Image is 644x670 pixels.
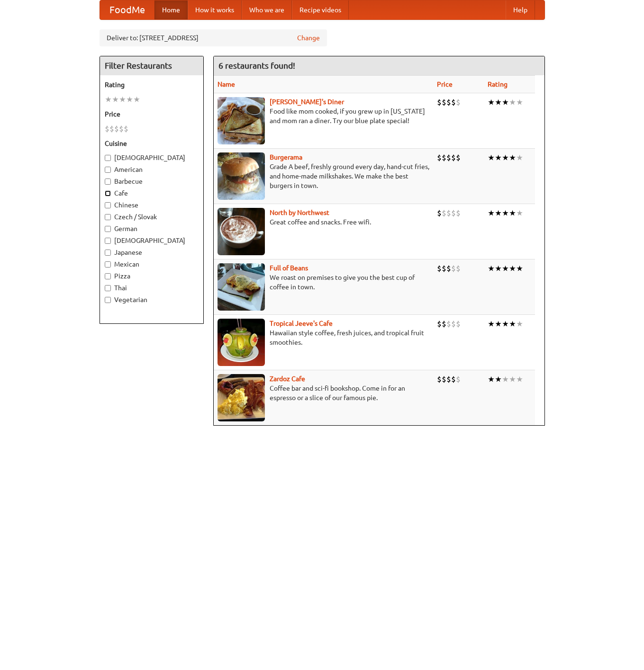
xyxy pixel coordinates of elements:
[218,319,265,366] img: jeeves.jpg
[218,328,429,347] p: Hawaiian style coffee, fresh juices, and tropical fruit smoothies.
[109,124,114,134] li: $
[495,97,502,107] li: ★
[105,259,199,269] label: Mexican
[516,152,523,163] li: ★
[270,375,305,383] b: Zardoz Cafe
[105,188,199,198] label: Cafe
[270,209,329,216] b: North by Northwest
[218,217,429,227] p: Great coffee and snacks. Free wifi.
[442,208,446,218] li: $
[456,374,461,384] li: $
[516,319,523,329] li: ★
[105,238,111,244] input: [DEMOGRAPHIC_DATA]
[502,208,509,218] li: ★
[218,152,265,200] img: burgerama.jpg
[126,94,133,105] li: ★
[105,248,199,257] label: Japanese
[105,271,199,281] label: Pizza
[105,295,199,304] label: Vegetarian
[456,152,461,163] li: $
[495,208,502,218] li: ★
[133,94,140,105] li: ★
[154,0,188,19] a: Home
[502,319,509,329] li: ★
[456,263,461,274] li: $
[105,165,199,174] label: American
[488,97,495,107] li: ★
[105,139,199,148] h5: Cuisine
[516,374,523,384] li: ★
[270,264,308,272] a: Full of Beans
[446,208,451,218] li: $
[495,374,502,384] li: ★
[509,152,516,163] li: ★
[451,97,456,107] li: $
[506,0,535,19] a: Help
[105,214,111,220] input: Czech / Slovak
[442,374,446,384] li: $
[218,162,429,190] p: Grade A beef, freshly ground every day, hand-cut fries, and home-made milkshakes. We make the bes...
[105,167,111,173] input: American
[502,152,509,163] li: ★
[488,263,495,274] li: ★
[105,109,199,119] h5: Price
[105,285,111,291] input: Thai
[105,155,111,161] input: [DEMOGRAPHIC_DATA]
[437,319,442,329] li: $
[218,97,265,144] img: sallys.jpg
[218,80,235,88] a: Name
[437,80,453,88] a: Price
[218,107,429,125] p: Food like mom cooked, if you grew up in [US_STATE] and mom ran a diner. Try our blue plate special!
[105,177,199,186] label: Barbecue
[218,263,265,311] img: beans.jpg
[488,374,495,384] li: ★
[442,319,446,329] li: $
[119,124,124,134] li: $
[105,224,199,233] label: German
[437,208,442,218] li: $
[495,263,502,274] li: ★
[105,226,111,232] input: German
[509,319,516,329] li: ★
[502,97,509,107] li: ★
[218,273,429,292] p: We roast on premises to give you the best cup of coffee in town.
[446,97,451,107] li: $
[270,320,333,327] b: Tropical Jeeve's Cafe
[442,152,446,163] li: $
[446,319,451,329] li: $
[297,33,320,43] a: Change
[105,261,111,268] input: Mexican
[105,297,111,303] input: Vegetarian
[516,208,523,218] li: ★
[218,374,265,421] img: zardoz.jpg
[437,263,442,274] li: $
[488,208,495,218] li: ★
[509,263,516,274] li: ★
[105,236,199,245] label: [DEMOGRAPHIC_DATA]
[451,374,456,384] li: $
[446,374,451,384] li: $
[495,319,502,329] li: ★
[446,263,451,274] li: $
[516,263,523,274] li: ★
[105,212,199,222] label: Czech / Slovak
[119,94,126,105] li: ★
[451,208,456,218] li: $
[105,250,111,256] input: Japanese
[270,153,302,161] a: Burgerama
[105,153,199,162] label: [DEMOGRAPHIC_DATA]
[456,319,461,329] li: $
[270,98,344,106] a: [PERSON_NAME]'s Diner
[188,0,242,19] a: How it works
[456,208,461,218] li: $
[502,374,509,384] li: ★
[105,80,199,89] h5: Rating
[218,384,429,402] p: Coffee bar and sci-fi bookshop. Come in for an espresso or a slice of our famous pie.
[488,80,508,88] a: Rating
[105,179,111,185] input: Barbecue
[105,190,111,197] input: Cafe
[442,263,446,274] li: $
[105,202,111,208] input: Chinese
[100,29,327,46] div: Deliver to: [STREET_ADDRESS]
